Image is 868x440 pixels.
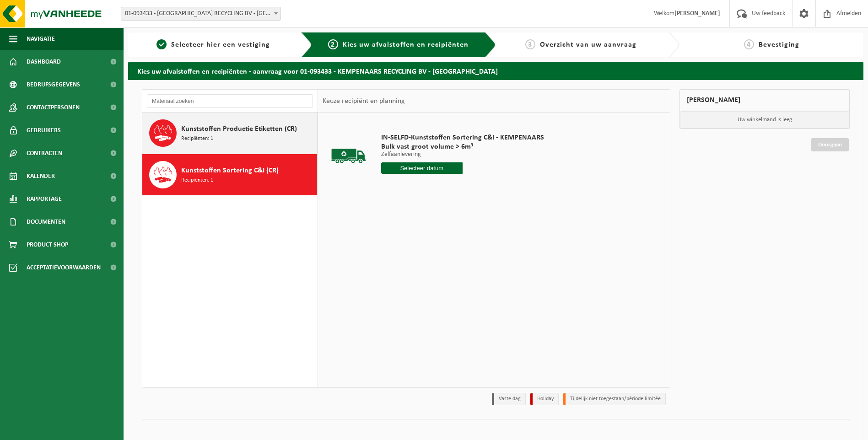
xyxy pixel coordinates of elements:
a: Doorgaan [811,138,849,151]
button: Kunststoffen Productie Etiketten (CR) Recipiënten: 1 [142,113,318,154]
p: Uw winkelmand is leeg [680,111,849,129]
span: Kalender [27,165,55,188]
div: Keuze recipiënt en planning [318,90,410,113]
span: Rapportage [27,188,62,210]
li: Tijdelijk niet toegestaan/période limitée [563,393,666,405]
span: Kunststoffen Productie Etiketten (CR) [181,123,297,134]
span: Selecteer hier een vestiging [171,41,270,48]
span: Bedrijfsgegevens [27,73,80,96]
li: Holiday [530,393,559,405]
span: 01-093433 - KEMPENAARS RECYCLING BV - ROOSENDAAL [121,7,281,21]
span: Product Shop [27,233,68,256]
button: Kunststoffen Sortering C&I (CR) Recipiënten: 1 [142,154,318,195]
span: 4 [744,39,754,49]
span: Recipiënten: 1 [181,134,213,143]
p: Zelfaanlevering [381,151,544,158]
input: Materiaal zoeken [147,94,313,108]
span: Kies uw afvalstoffen en recipiënten [343,41,469,48]
strong: [PERSON_NAME] [674,10,720,17]
span: Bulk vast groot volume > 6m³ [381,142,544,151]
span: Kunststoffen Sortering C&I (CR) [181,165,279,176]
span: Navigatie [27,27,55,50]
span: 2 [328,39,338,49]
span: Contracten [27,142,62,165]
span: 01-093433 - KEMPENAARS RECYCLING BV - ROOSENDAAL [121,7,280,20]
span: Overzicht van uw aanvraag [540,41,636,48]
span: 3 [525,39,535,49]
a: 1Selecteer hier een vestiging [133,39,294,50]
div: [PERSON_NAME] [679,89,850,111]
input: Selecteer datum [381,162,463,174]
span: Recipiënten: 1 [181,176,213,185]
span: Bevestiging [759,41,799,48]
span: 1 [156,39,167,49]
span: Dashboard [27,50,61,73]
h2: Kies uw afvalstoffen en recipiënten - aanvraag voor 01-093433 - KEMPENAARS RECYCLING BV - [GEOGRA... [128,62,863,80]
li: Vaste dag [492,393,526,405]
span: IN-SELFD-Kunststoffen Sortering C&I - KEMPENAARS [381,133,544,142]
span: Gebruikers [27,119,61,142]
span: Acceptatievoorwaarden [27,256,101,279]
span: Contactpersonen [27,96,80,119]
span: Documenten [27,210,65,233]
